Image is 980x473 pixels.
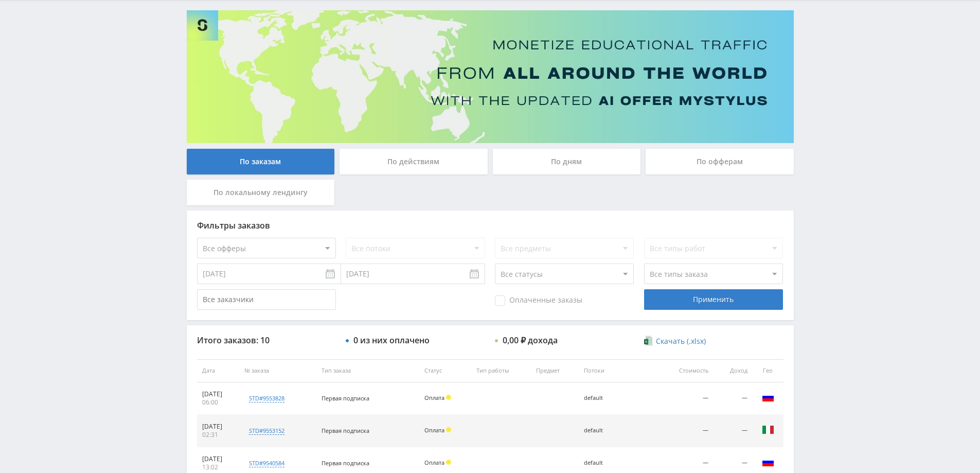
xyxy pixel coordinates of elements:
[762,424,774,436] img: ita.png
[762,391,774,404] img: rus.png
[187,149,335,174] div: По заказам
[353,336,430,345] div: 0 из них оплачено
[584,460,630,466] div: default
[424,394,444,401] span: Оплата
[322,459,369,467] span: Первая подписка
[322,427,369,434] span: Первая подписка
[239,359,316,382] th: № заказа
[316,359,419,382] th: Тип заказа
[202,455,235,463] div: [DATE]
[503,336,558,345] div: 0,00 ₽ дохода
[446,460,451,465] span: Холд
[493,149,641,174] div: По дням
[197,359,240,382] th: Дата
[249,394,284,402] div: std#9553828
[495,295,582,306] span: Оплаченные заказы
[646,149,794,174] div: По офферам
[202,390,235,398] div: [DATE]
[644,336,706,346] a: Скачать (.xlsx)
[714,415,753,447] td: —
[424,459,444,466] span: Оплата
[424,426,444,434] span: Оплата
[340,149,488,174] div: По действиям
[202,463,235,471] div: 13:02
[197,221,783,230] div: Фильтры заказов
[714,382,753,415] td: —
[656,337,706,345] span: Скачать (.xlsx)
[584,427,630,434] div: default
[579,359,658,382] th: Потоки
[584,395,630,401] div: default
[446,427,451,432] span: Холд
[658,415,714,447] td: —
[658,382,714,415] td: —
[762,456,774,468] img: rus.png
[202,423,235,431] div: [DATE]
[446,395,451,400] span: Холд
[322,394,369,402] span: Первая подписка
[419,359,471,382] th: Статус
[197,289,336,310] input: Все заказчики
[187,180,335,205] div: По локальному лендингу
[187,10,794,143] img: Banner
[644,336,653,346] img: xlsx
[753,359,783,382] th: Гео
[644,289,783,310] div: Применить
[202,398,235,407] div: 06:00
[714,359,753,382] th: Доход
[531,359,578,382] th: Предмет
[658,359,714,382] th: Стоимость
[202,431,235,439] div: 02:31
[471,359,531,382] th: Тип работы
[249,427,284,435] div: std#9553152
[197,336,336,345] div: Итого заказов: 10
[249,459,284,467] div: std#9540584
